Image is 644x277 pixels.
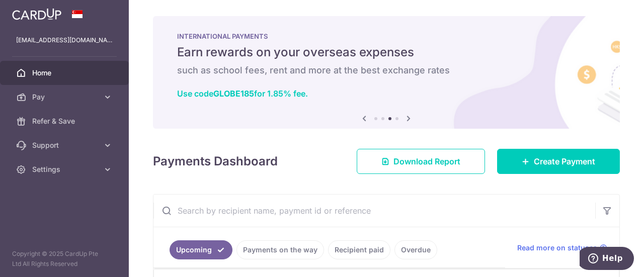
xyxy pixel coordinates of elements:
[177,88,308,99] a: Use codeGLOBE185for 1.85% fee.
[153,152,278,170] h4: Payments Dashboard
[153,195,595,227] input: Search by recipient name, payment id or reference
[357,149,485,174] a: Download Report
[32,68,99,78] span: Home
[236,240,324,259] a: Payments on the way
[170,240,232,259] a: Upcoming
[16,35,113,45] p: [EMAIL_ADDRESS][DOMAIN_NAME]
[177,32,596,40] p: INTERNATIONAL PAYMENTS
[12,8,61,20] img: CardUp
[32,116,99,126] span: Refer & Save
[177,64,596,76] h6: such as school fees, rent and more at the best exchange rates
[517,243,607,253] a: Read more on statuses
[153,16,620,129] img: International Payment Banner
[580,247,634,272] iframe: Opens a widget where you can find more information
[394,240,437,259] a: Overdue
[328,240,390,259] a: Recipient paid
[32,92,99,102] span: Pay
[393,155,460,167] span: Download Report
[177,44,596,60] h5: Earn rewards on your overseas expenses
[32,164,99,174] span: Settings
[497,149,620,174] a: Create Payment
[213,88,254,99] b: GLOBE185
[32,140,99,150] span: Support
[517,243,597,253] span: Read more on statuses
[534,155,595,167] span: Create Payment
